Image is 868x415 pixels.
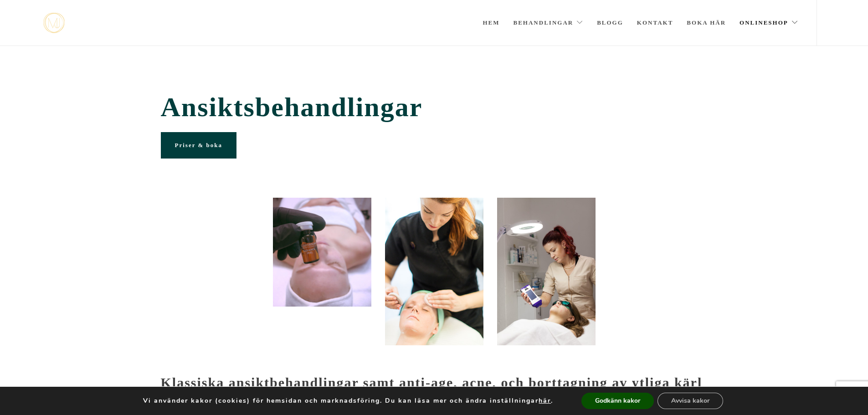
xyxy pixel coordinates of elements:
button: här [539,397,551,405]
img: 20200316_113429315_iOS [273,198,371,307]
p: Vi använder kakor (cookies) för hemsidan och marknadsföring. Du kan läsa mer och ändra inställnin... [143,397,553,405]
img: Portömning Stockholm [385,198,483,345]
button: Godkänn kakor [581,393,654,409]
a: mjstudio mjstudio mjstudio [43,13,65,33]
a: Priser & boka [161,132,236,159]
button: Avvisa kakor [657,393,723,409]
span: Ansiktsbehandlingar [161,92,708,123]
img: mjstudio [43,13,65,33]
img: evh_NF_2018_90598 (1) [497,198,596,345]
span: Priser & boka [175,142,222,149]
strong: Klassiska ansiktbehandlingar samt anti-age, acne, och borttagning av ytliga kärl [161,375,703,390]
